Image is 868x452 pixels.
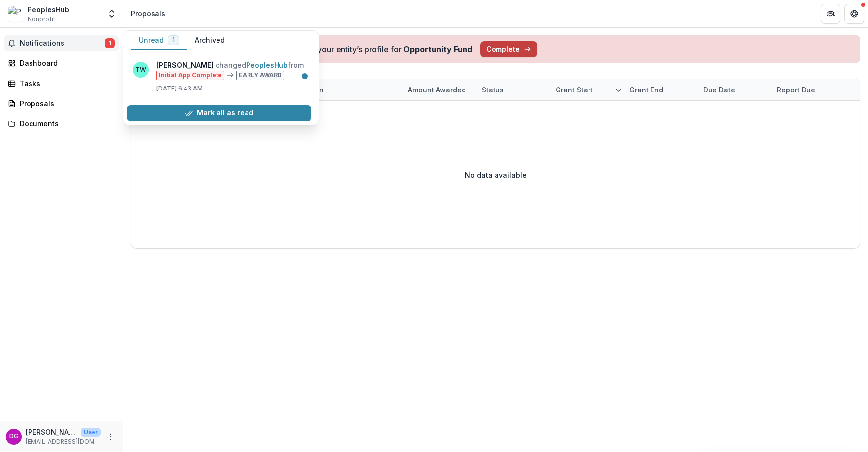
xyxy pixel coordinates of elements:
div: Due Date [697,79,771,100]
a: Tasks [4,75,119,91]
div: Amount awarded [402,79,476,100]
div: Grant start [550,85,599,95]
a: Proposals [4,95,119,112]
p: [PERSON_NAME] [26,427,77,437]
div: Status [476,85,510,95]
div: Grant start [550,79,623,100]
button: Unread [131,31,187,50]
p: No data available [465,170,527,180]
div: Please complete/confirm your entity’s profile for [221,43,472,55]
div: Proposals [131,8,165,19]
p: changed from [156,60,306,80]
div: Proposals [20,98,111,109]
div: Amount awarded [402,85,472,95]
div: PeoplesHub [28,4,69,15]
div: Documents [20,119,111,129]
span: 1 [172,36,175,43]
p: User [81,428,101,437]
span: Notifications [20,39,105,48]
div: Due Date [697,85,741,95]
nav: breadcrumb [127,6,169,21]
p: [EMAIL_ADDRESS][DOMAIN_NAME] [26,437,101,446]
button: Get Help [844,4,864,24]
div: Report Due [771,79,845,100]
a: Dashboard [4,55,119,71]
div: Foundation [279,79,402,100]
div: Grant end [623,79,697,100]
strong: Opportunity Fund [403,44,472,54]
button: Notifications1 [4,35,119,51]
button: Archived [187,31,233,50]
div: Report Due [771,85,821,95]
a: Documents [4,116,119,132]
svg: sorted descending [615,86,622,94]
img: PeoplesHub [8,6,24,22]
button: More [105,431,117,443]
button: Partners [821,4,840,24]
button: Open entity switcher [105,4,119,24]
div: Tasks [20,78,111,89]
div: Grant end [623,85,669,95]
span: Nonprofit [28,15,55,24]
a: PeoplesHub [246,61,288,69]
button: Mark all as read [127,105,311,121]
span: 1 [105,38,115,48]
div: Dashboard [20,58,111,68]
button: Complete [480,41,537,57]
div: Status [476,79,550,100]
div: Dustin Gibson [9,433,19,440]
